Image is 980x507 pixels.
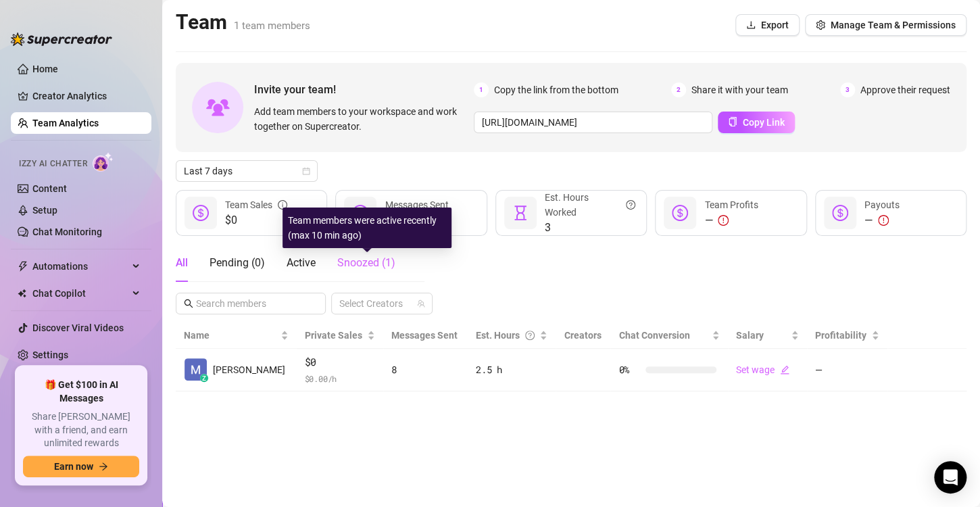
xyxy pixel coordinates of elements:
[32,226,102,237] a: Chat Monitoring
[19,158,87,170] span: Izzy AI Chatter
[840,82,855,97] span: 3
[184,328,278,343] span: Name
[23,410,139,450] span: Share [PERSON_NAME] with a friend, and earn unlimited rewards
[185,358,207,381] img: Mario Rossi
[225,212,287,228] span: $0
[512,205,529,221] span: hourglass
[32,283,128,304] span: Chat Copilot
[816,20,825,30] span: setting
[718,112,795,133] button: Copy Link
[735,14,800,36] button: Export
[476,362,547,377] div: 2.5 h
[254,81,474,98] span: Invite your team!
[761,20,789,30] span: Export
[32,85,141,107] a: Creator Analytics
[176,9,310,35] h2: Team
[525,328,535,343] span: question-circle
[184,161,310,181] span: Last 7 days
[32,64,58,74] a: Home
[305,354,375,370] span: $0
[391,362,460,377] div: 8
[337,256,395,269] span: Snoozed ( 1 )
[176,255,188,271] div: All
[32,183,67,194] a: Content
[556,322,610,349] th: Creators
[193,205,209,221] span: dollar-circle
[305,330,362,341] span: Private Sales
[11,32,112,46] img: logo-BBDzfeDw.svg
[200,374,208,382] div: z
[32,322,124,333] a: Discover Viral Videos
[385,199,448,210] span: Messages Sent
[54,461,93,472] span: Earn now
[23,379,139,405] span: 🎁 Get $100 in AI Messages
[832,205,848,221] span: dollar-circle
[176,322,297,349] th: Name
[864,199,900,210] span: Payouts
[391,330,458,341] span: Messages Sent
[18,261,28,272] span: thunderbolt
[234,20,310,32] span: 1 team members
[32,349,68,360] a: Settings
[878,215,889,226] span: exclamation-circle
[743,117,785,128] span: Copy Link
[704,212,758,228] div: —
[691,82,788,97] span: Share it with your team
[718,215,729,226] span: exclamation-circle
[831,20,956,30] span: Manage Team & Permissions
[210,255,265,271] div: Pending ( 0 )
[99,462,108,471] span: arrow-right
[213,362,285,377] span: [PERSON_NAME]
[736,364,789,375] a: Set wageedit
[417,299,425,308] span: team
[283,208,451,248] div: Team members were active recently (max 10 min ago)
[184,299,193,308] span: search
[352,205,368,221] span: message
[780,365,789,375] span: edit
[32,205,57,216] a: Setup
[671,82,686,97] span: 2
[704,199,758,210] span: Team Profits
[736,330,764,341] span: Salary
[32,118,99,128] a: Team Analytics
[545,190,635,220] div: Est. Hours Worked
[196,296,307,311] input: Search members
[278,197,287,212] span: info-circle
[474,82,489,97] span: 1
[626,190,635,220] span: question-circle
[254,104,468,134] span: Add team members to your workspace and work together on Supercreator.
[618,330,689,341] span: Chat Conversion
[287,256,316,269] span: Active
[860,82,950,97] span: Approve their request
[934,461,966,493] div: Open Intercom Messenger
[545,220,635,236] span: 3
[18,289,26,298] img: Chat Copilot
[805,14,966,36] button: Manage Team & Permissions
[23,456,139,477] button: Earn nowarrow-right
[815,330,866,341] span: Profitability
[864,212,900,228] div: —
[728,117,737,126] span: copy
[494,82,618,97] span: Copy the link from the bottom
[93,152,114,172] img: AI Chatter
[32,256,128,277] span: Automations
[746,20,756,30] span: download
[672,205,688,221] span: dollar-circle
[618,362,640,377] span: 0 %
[807,349,887,391] td: —
[476,328,537,343] div: Est. Hours
[302,167,310,175] span: calendar
[305,372,375,385] span: $ 0.00 /h
[225,197,287,212] div: Team Sales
